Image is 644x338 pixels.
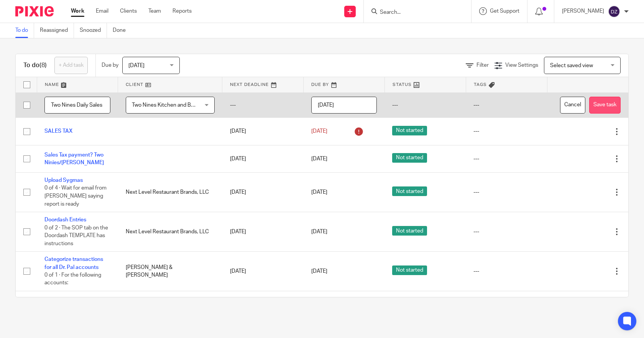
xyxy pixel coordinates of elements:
[44,152,104,165] a: Sales Tax payment? Two Ninies/[PERSON_NAME]
[384,92,466,118] td: ---
[39,62,47,68] span: (8)
[44,257,103,270] a: Categorize transactions for all Dr. Pal accounts
[222,145,304,172] td: [DATE]
[473,188,539,196] div: ---
[222,118,304,145] td: [DATE]
[311,229,327,234] span: [DATE]
[222,173,304,212] td: [DATE]
[392,265,427,275] span: Not started
[466,92,547,118] td: ---
[473,228,539,236] div: ---
[118,173,222,212] td: Next Level Restaurant Brands, LLC
[40,23,74,38] a: Reassigned
[311,190,327,195] span: [DATE]
[392,226,427,236] span: Not started
[311,129,327,134] span: [DATE]
[44,178,83,183] a: Upload Sygmas
[392,186,427,196] span: Not started
[222,252,304,291] td: [DATE]
[589,97,621,114] button: Save task
[80,23,107,38] a: Snoozed
[550,63,593,68] span: Select saved view
[222,212,304,252] td: [DATE]
[392,153,427,163] span: Not started
[560,97,585,114] button: Cancel
[473,155,539,163] div: ---
[44,272,101,286] span: 0 of 1 · For the following accounts:
[44,129,72,134] a: SALES TAX
[120,7,137,15] a: Clients
[490,8,519,14] span: Get Support
[222,291,304,318] td: [DATE]
[44,225,108,246] span: 0 of 2 · The SOP tab on the Doordash TEMPLATE has instructions
[118,291,222,318] td: DJR Solutions LLC (Merry Maids)
[562,7,604,15] p: [PERSON_NAME]
[474,82,487,87] span: Tags
[476,63,489,68] span: Filter
[311,269,327,274] span: [DATE]
[608,5,620,18] img: svg%3E
[172,7,192,15] a: Reports
[222,92,304,118] td: ---
[132,102,207,108] span: Two Nines Kitchen and Bar, LLC
[44,186,107,207] span: 0 of 4 · Wait for email from [PERSON_NAME] saying report is ready
[311,156,327,162] span: [DATE]
[54,57,88,74] a: + Add task
[148,7,161,15] a: Team
[473,267,539,275] div: ---
[23,61,47,69] h1: To do
[118,252,222,291] td: [PERSON_NAME] & [PERSON_NAME]
[392,126,427,135] span: Not started
[379,9,448,16] input: Search
[128,63,145,68] span: [DATE]
[15,23,34,38] a: To do
[311,97,377,114] input: Pick a date
[15,6,54,16] img: Pixie
[44,217,86,223] a: Doordash Entries
[71,7,84,15] a: Work
[113,23,131,38] a: Done
[505,63,538,68] span: View Settings
[473,127,539,135] div: ---
[44,97,110,114] input: Task name
[102,61,118,69] p: Due by
[118,212,222,252] td: Next Level Restaurant Brands, LLC
[96,7,108,15] a: Email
